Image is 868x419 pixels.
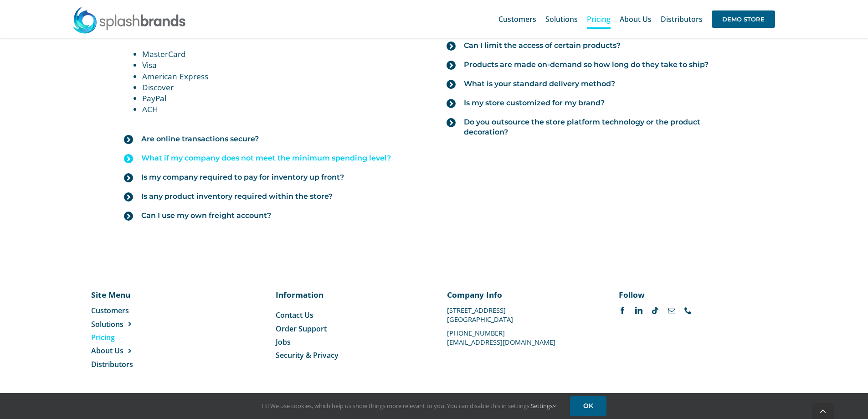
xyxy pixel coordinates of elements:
span: DEMO STORE [712,10,775,28]
a: linkedin [635,307,642,314]
a: Solutions [91,319,184,329]
span: Hi! We use cookies, which help us show things more relevant to you. You can disable this in setti... [262,402,556,410]
a: Is my company required to pay for inventory up front? [124,168,421,187]
a: Contact Us [276,310,421,320]
a: Distributors [91,359,184,369]
nav: Menu [91,305,184,369]
span: Pricing [587,16,611,23]
a: Pricing [587,5,611,34]
a: Do you outsource the store platform technology or the product decoration? [447,113,744,142]
a: About Us [91,346,184,356]
span: Do you outsource the store platform technology or the product decoration? [464,117,744,137]
span: Solutions [91,319,123,329]
span: Customers [498,16,536,23]
li: American Express [142,71,421,82]
a: What is your standard delivery method? [447,74,744,93]
span: Jobs [276,337,291,347]
span: Can I limit the access of certain products? [464,41,621,51]
li: Discover [142,82,421,93]
p: Site Menu [91,289,184,300]
li: ACH [142,103,421,114]
span: Is my company required to pay for inventory up front? [141,172,344,182]
a: Order Support [276,324,421,334]
span: About Us [91,346,123,356]
a: Customers [91,305,184,316]
span: About Us [620,16,652,23]
span: Solutions [545,16,578,23]
a: phone [684,307,692,314]
span: Are online transactions secure? [141,134,259,144]
p: Information [276,289,421,300]
a: Products are made on-demand so how long do they take to ship? [447,55,744,74]
a: Settings [531,402,556,410]
span: Distributors [91,359,133,369]
li: PayPal [142,93,421,103]
li: Visa [142,59,421,70]
li: MasterCard [142,48,421,59]
span: Is any product inventory required within the store? [141,191,333,202]
a: mail [668,307,675,314]
a: facebook [619,307,626,314]
a: Can I limit the access of certain products? [447,36,744,55]
span: Order Support [276,324,327,334]
span: Contact Us [276,310,313,320]
span: Products are made on-demand so how long do they take to ship? [464,60,709,70]
a: Is any product inventory required within the store? [124,187,421,206]
span: Is my store customized for my brand? [464,98,605,108]
a: Jobs [276,337,421,347]
nav: Menu [276,310,421,361]
span: Can I use my own freight account? [141,211,271,221]
a: Distributors [661,5,703,34]
a: Pricing [91,332,184,342]
a: Can I use my own freight account? [124,206,421,225]
a: What if my company does not meet the minimum spending level? [124,149,421,168]
a: tiktok [652,307,659,314]
span: Security & Privacy [276,350,339,360]
span: Pricing [91,332,115,342]
span: What is your standard delivery method? [464,79,615,89]
nav: Main Menu Sticky [498,5,775,34]
a: Security & Privacy [276,350,421,360]
img: SplashBrands.com Logo [72,6,186,34]
span: Distributors [661,16,703,23]
a: OK [570,396,606,416]
p: Follow [619,289,764,300]
a: Are online transactions secure? [124,129,421,149]
a: Is my store customized for my brand? [447,93,744,113]
span: Customers [91,305,129,316]
a: Customers [498,5,536,34]
p: Company Info [447,289,592,300]
span: What if my company does not meet the minimum spending level? [141,153,391,163]
a: DEMO STORE [712,5,775,34]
